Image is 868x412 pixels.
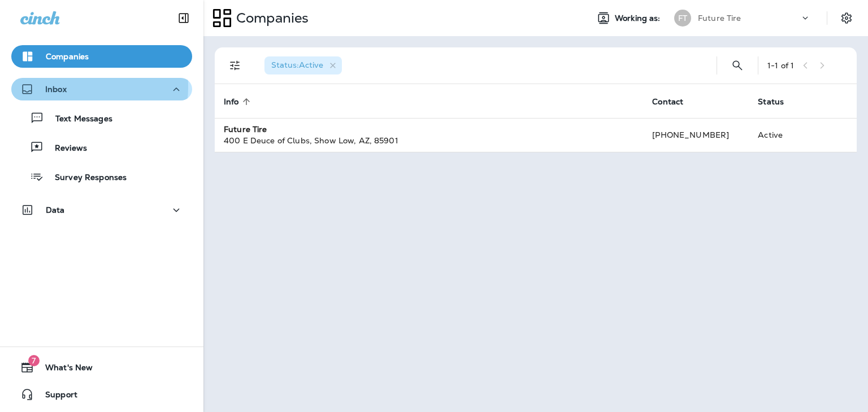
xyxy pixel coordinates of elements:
[224,124,267,134] strong: Future Tire
[168,7,199,29] button: Collapse Sidebar
[44,143,87,154] p: Reviews
[11,383,192,406] button: Support
[11,165,192,189] button: Survey Responses
[44,173,127,183] p: Survey Responses
[758,97,798,107] span: Status
[11,78,192,100] button: Inbox
[11,45,192,68] button: Companies
[758,97,784,107] span: Status
[271,60,323,70] span: Status : Active
[643,118,749,152] td: [PHONE_NUMBER]
[615,14,663,23] span: Working as:
[28,355,40,366] span: 7
[749,118,814,152] td: Active
[836,8,857,28] button: Settings
[224,97,254,107] span: Info
[224,54,246,77] button: Filters
[34,390,77,404] span: Support
[44,114,112,125] p: Text Messages
[652,97,698,107] span: Contact
[11,135,192,159] button: Reviews
[698,14,741,23] p: Future Tire
[224,135,634,146] div: 400 E Deuce of Clubs , Show Low , AZ , 85901
[11,106,192,130] button: Text Messages
[45,85,67,94] p: Inbox
[652,97,683,107] span: Contact
[34,363,93,376] span: What's New
[767,61,794,70] div: 1 - 1 of 1
[224,97,239,107] span: Info
[232,10,309,27] p: Companies
[11,356,192,379] button: 7What's New
[46,52,89,61] p: Companies
[264,56,342,74] div: Status:Active
[726,54,749,77] button: Search Companies
[674,10,691,27] div: FT
[11,199,192,221] button: Data
[46,205,65,214] p: Data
